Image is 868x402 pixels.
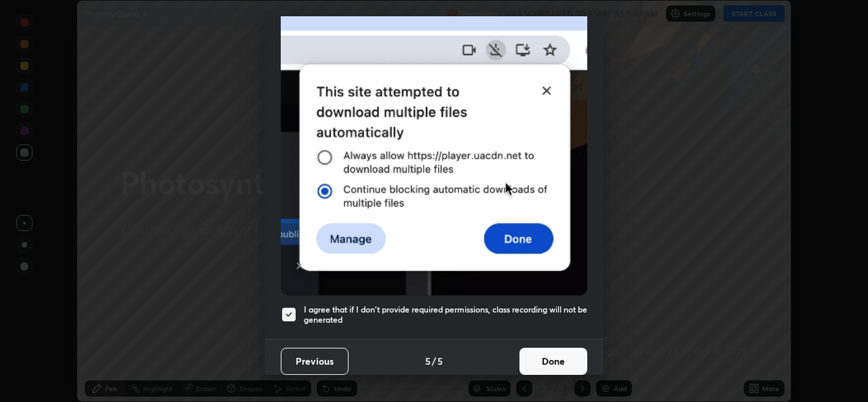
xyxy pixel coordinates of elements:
[519,348,587,375] button: Done
[432,354,436,368] h4: /
[437,354,443,368] h4: 5
[304,304,587,325] h5: I agree that if I don't provide required permissions, class recording will not be generated
[425,354,431,368] h4: 5
[281,348,349,375] button: Previous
